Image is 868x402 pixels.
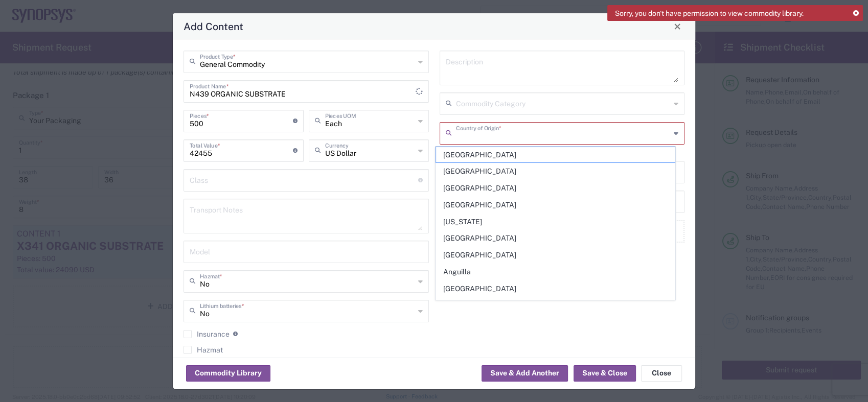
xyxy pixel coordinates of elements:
[184,19,243,34] h4: Add Content
[615,9,804,18] span: Sorry, you don't have permission to view commodity library.
[436,197,675,213] span: [GEOGRAPHIC_DATA]
[186,365,270,382] button: Commodity Library
[436,214,675,230] span: [US_STATE]
[184,346,223,354] label: Hazmat
[436,163,675,179] span: [GEOGRAPHIC_DATA]
[436,147,675,163] span: [GEOGRAPHIC_DATA]
[641,365,682,382] button: Close
[436,247,675,263] span: [GEOGRAPHIC_DATA]
[574,365,636,382] button: Save & Close
[436,298,675,314] span: [GEOGRAPHIC_DATA]
[436,281,675,297] span: [GEOGRAPHIC_DATA]
[440,145,685,154] div: This field is required
[436,264,675,280] span: Anguilla
[482,365,568,382] button: Save & Add Another
[184,330,230,338] label: Insurance
[436,180,675,196] span: [GEOGRAPHIC_DATA]
[436,230,675,246] span: [GEOGRAPHIC_DATA]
